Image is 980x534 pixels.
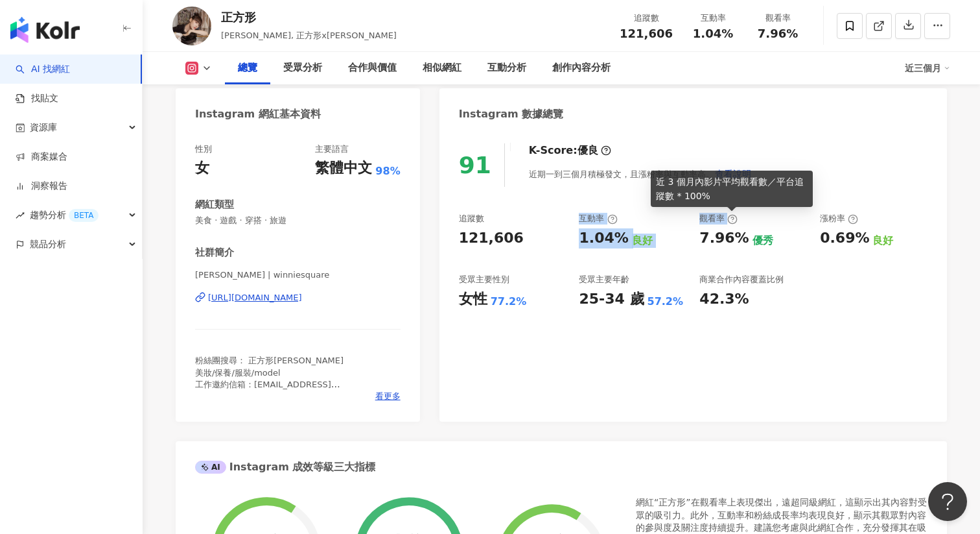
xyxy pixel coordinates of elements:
span: [PERSON_NAME], 正方形x[PERSON_NAME] [221,30,397,40]
div: 觀看率 [699,213,738,225]
div: 觀看率 [753,12,802,25]
div: 42.3% [699,289,749,309]
span: 美食 · 遊戲 · 穿搭 · 旅遊 [195,215,401,226]
div: 受眾主要性別 [459,274,509,285]
div: 近期一到三個月積極發文，且漲粉率與互動率高。 [529,161,752,187]
span: 資源庫 [30,113,57,142]
span: 看更多 [375,391,401,402]
span: 競品分析 [30,230,66,259]
div: 互動率 [688,12,738,25]
div: 主要語言 [315,143,349,155]
span: [PERSON_NAME] | winniesquare [195,269,401,281]
div: 網紅類型 [195,198,234,212]
div: 57.2% [647,295,684,309]
button: 查看說明 [714,161,752,187]
div: 合作與價值 [348,60,397,76]
span: 98% [375,164,400,178]
div: 受眾分析 [283,60,322,76]
div: 優秀 [752,234,773,248]
div: 0.69% [820,228,869,249]
span: 7.96% [758,27,798,40]
div: 7.96% [699,228,749,249]
div: 女性 [459,289,487,309]
span: 查看說明 [715,169,751,179]
div: 近 3 個月內影片平均觀看數／平台追蹤數 * 100% [651,171,813,207]
div: 優良 [577,143,598,158]
div: 女 [195,158,209,178]
div: 互動率 [579,213,617,225]
div: 相似網紅 [423,60,461,76]
div: 近三個月 [905,58,950,79]
span: 趨勢分析 [30,200,99,230]
a: [URL][DOMAIN_NAME] [195,292,401,304]
div: 漲粉率 [820,213,858,225]
div: 1.04% [579,228,628,249]
div: 總覽 [238,60,257,76]
span: 121,606 [620,27,673,40]
a: 商案媒合 [16,151,67,164]
iframe: Help Scout Beacon - Open [928,482,967,521]
div: 正方形 [221,9,397,25]
div: 商業合作內容覆蓋比例 [699,274,784,285]
div: 互動分析 [487,60,526,76]
div: AI [195,461,226,474]
div: 良好 [872,234,893,248]
div: [URL][DOMAIN_NAME] [208,292,302,304]
div: 121,606 [459,228,524,249]
img: logo [10,17,80,43]
img: KOL Avatar [172,6,211,45]
span: 粉絲團搜尋： 正方形[PERSON_NAME] 美妝/保養/服裝/model 工作邀約信箱：[EMAIL_ADDRESS][DOMAIN_NAME] 品牌主理人 @carre_tw [195,356,344,413]
div: 追蹤數 [459,213,484,225]
div: 追蹤數 [620,12,673,25]
div: BETA [69,209,99,222]
div: 91 [459,152,491,178]
span: 1.04% [693,27,733,40]
div: 良好 [632,234,653,248]
div: 受眾主要年齡 [579,274,629,285]
div: 25-34 歲 [579,289,644,309]
span: rise [16,211,25,220]
div: Instagram 成效等級三大指標 [195,460,375,474]
div: Instagram 網紅基本資料 [195,107,321,121]
div: 77.2% [491,295,527,309]
div: 創作內容分析 [552,60,611,76]
div: Instagram 數據總覽 [459,107,564,121]
div: K-Score : [529,143,611,158]
a: 找貼文 [16,92,58,105]
div: 社群簡介 [195,246,234,260]
div: 繁體中文 [315,158,372,178]
a: searchAI 找網紅 [16,63,70,76]
div: 性別 [195,143,212,155]
a: 洞察報告 [16,180,67,193]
